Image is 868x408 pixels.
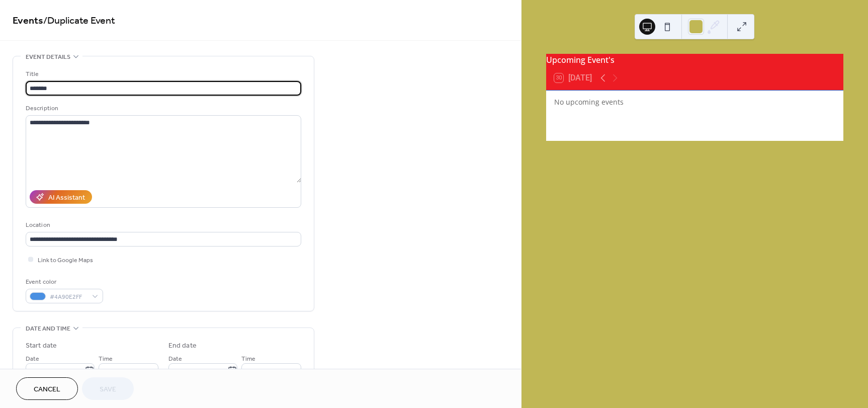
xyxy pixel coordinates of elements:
[16,377,78,400] button: Cancel
[26,341,57,351] div: Start date
[26,220,299,230] div: Location
[34,384,60,395] span: Cancel
[26,52,70,62] span: Event details
[48,193,85,203] div: AI Assistant
[168,354,182,364] span: Date
[241,354,255,364] span: Time
[26,323,70,334] span: Date and time
[26,354,39,364] span: Date
[30,190,92,204] button: AI Assistant
[50,292,87,302] span: #4A90E2FF
[43,11,115,31] span: / Duplicate Event
[99,354,113,364] span: Time
[26,103,299,114] div: Description
[38,255,93,266] span: Link to Google Maps
[168,341,197,351] div: End date
[554,97,835,107] div: No upcoming events
[546,54,843,66] div: Upcoming Event's
[26,69,299,79] div: Title
[13,11,43,31] a: Events
[26,277,101,287] div: Event color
